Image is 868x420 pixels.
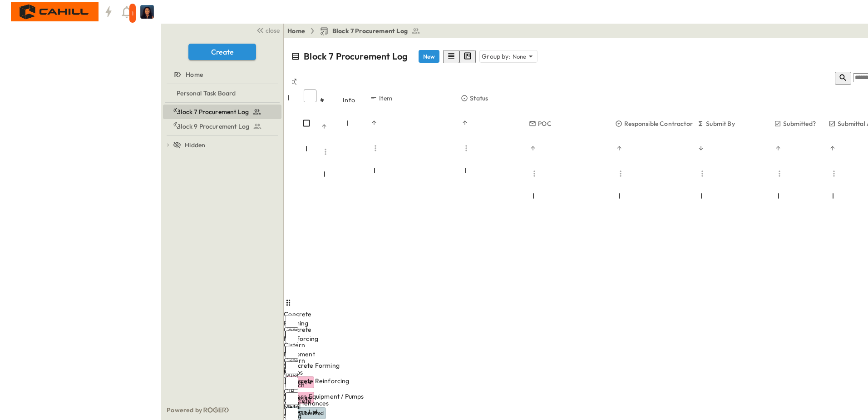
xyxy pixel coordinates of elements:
[482,52,511,61] p: Group by:
[615,168,626,179] button: Menu
[370,119,378,127] button: Sort
[163,119,281,134] div: Block 9 Procurement Logtest
[252,24,281,36] button: close
[163,105,280,118] a: Block 7 Procurement Log
[161,400,283,420] div: Powered by
[177,89,236,98] span: Personal Task Board
[284,340,302,377] div: Cistern Equipment / Pumps
[332,26,408,35] span: Block 7 Procurement Log
[286,392,364,401] span: Cistern Equipment / Pumps
[163,87,280,100] a: Personal Task Board
[470,94,488,103] p: Status
[284,356,302,374] div: Cistern Lid
[829,144,837,152] button: Sort
[163,68,280,81] a: Home
[286,361,298,374] input: Select row
[320,87,343,113] div: #
[443,50,459,63] button: row view
[320,122,328,130] button: Sort
[163,105,281,119] div: Block 7 Procurement Logtest
[286,377,298,390] input: Select row
[320,26,420,35] a: Block 7 Procurement Log
[624,119,693,128] p: Responsible Contractor
[343,87,370,113] div: Info
[132,10,133,17] p: 1
[163,120,280,133] a: Block 9 Procurement Log
[529,168,540,179] button: Menu
[461,119,469,127] button: Sort
[829,168,839,179] button: Menu
[266,26,280,35] span: close
[706,119,735,128] p: Submit By
[529,144,537,152] button: Sort
[287,26,426,35] nav: breadcrumbs
[186,70,203,79] span: Home
[188,44,256,60] button: Create
[697,168,708,179] button: Menu
[774,144,782,152] button: Sort
[140,5,154,19] img: Profile Picture
[284,310,302,328] div: Concrete Forming
[370,143,381,154] button: Menu
[459,50,476,63] button: kanban view
[419,50,439,63] button: New
[11,2,99,21] img: 4f72bfc4efa7236828875bac24094a5ddb05241e32d018417354e964050affa1.png
[320,146,331,157] button: Menu
[177,122,249,131] span: Block 9 Procurement Log
[538,119,552,128] p: POC
[286,392,298,405] input: Select row
[286,376,349,385] span: Concrete Reinforcing
[513,52,527,61] p: None
[286,330,298,343] input: Select row
[304,50,408,63] p: Block 7 Procurement Log
[177,107,249,116] span: Block 7 Procurement Log
[461,143,472,154] button: Menu
[783,119,816,128] p: Submitted?
[304,90,316,102] input: Select all rows
[615,144,623,152] button: Sort
[774,168,785,179] button: Menu
[697,144,705,152] button: Sort
[379,94,392,103] p: Item
[286,346,298,359] input: Select row
[286,361,340,370] span: Concrete Forming
[443,50,476,63] div: table view
[284,325,302,343] div: Concrete Reinforcing
[185,140,205,150] span: Hidden
[163,86,281,100] div: Personal Task Boardtest
[286,315,298,328] input: Select row
[287,26,305,35] a: Home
